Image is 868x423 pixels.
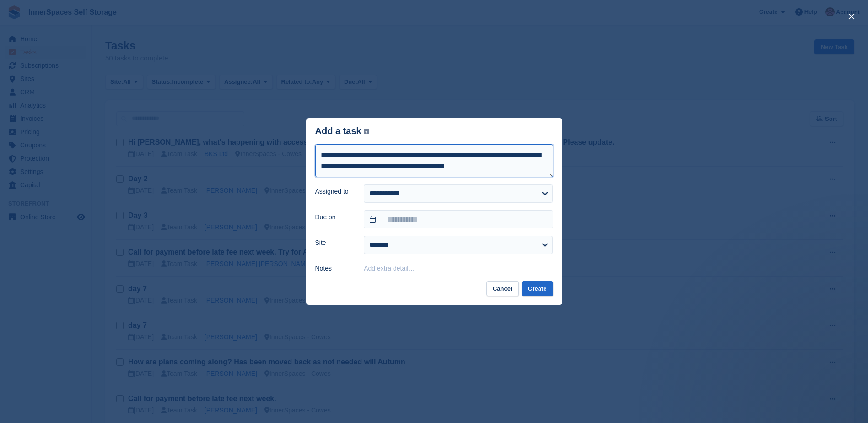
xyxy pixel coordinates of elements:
label: Assigned to [315,187,353,196]
div: Add a task [315,126,370,136]
label: Site [315,238,353,248]
button: Add extra detail… [364,265,415,272]
button: close [844,9,859,24]
label: Notes [315,264,353,273]
img: icon-info-grey-7440780725fd019a000dd9b08b2336e03edf1995a4989e88bcd33f0948082b44.svg [364,129,369,134]
button: Create [522,281,553,296]
button: Cancel [486,281,519,296]
label: Due on [315,212,353,222]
